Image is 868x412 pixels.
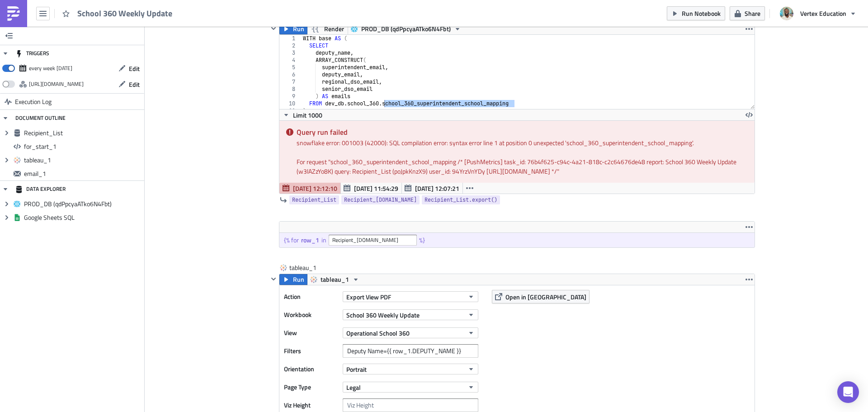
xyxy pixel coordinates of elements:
[24,142,142,151] span: for_start_1
[341,195,420,204] a: Recipient_[DOMAIN_NAME]
[307,24,348,34] button: Render
[293,24,304,34] span: Run
[129,64,140,73] span: Edit
[343,364,478,374] button: Portrait
[297,157,748,176] div: For request " school_360_superintendent_school_mapping /* [PushMetrics] task_id: 76b4f625-c94c-4a...
[354,184,398,193] span: [DATE] 11:54:29
[837,381,859,403] div: Open Intercom Messenger
[279,64,301,71] div: 5
[505,292,586,302] span: Open in [GEOGRAPHIC_DATA]
[24,170,142,178] span: email_1
[800,9,846,18] span: Vertex Education
[15,94,52,110] span: Execution Log
[346,383,361,392] span: Legal
[346,328,410,338] span: Operational School 360
[667,6,725,20] button: Run Notebook
[301,236,321,244] div: row_1
[4,80,111,87] strong: Year-To-Date Chronic Absenteeism:
[289,263,325,272] span: tableau_1
[324,24,344,34] span: Render
[279,57,301,64] div: 4
[29,77,84,91] div: https://pushmetrics.io/api/v1/report/w3lAZzYo8K/webhook?token=a044d2ece7c6404abefc69cf851384d0
[346,365,367,374] span: Portrait
[279,107,301,114] div: 11
[279,35,301,42] div: 1
[24,213,142,222] span: Google Sheets SQL
[284,308,338,322] label: Workbook
[279,100,301,107] div: 10
[293,110,322,120] span: Limit 1000
[279,42,301,49] div: 2
[279,109,325,120] button: Limit 1000
[321,274,349,285] span: tableau_1
[24,200,142,208] span: PROD_DB (qdPpcyaATko6N4Fbt)
[15,45,49,62] div: TRIGGERS
[15,181,66,197] div: DATA EXPLORER
[401,183,463,194] button: [DATE] 12:07:21
[344,195,417,204] span: Recipient_[DOMAIN_NAME]
[422,195,500,204] a: Recipient_List.export()
[248,14,372,21] strong: Year-To-Date (YTD) Chronic Absenteeism
[279,71,301,78] div: 6
[415,184,459,193] span: [DATE] 12:07:21
[321,236,329,244] div: in
[297,128,748,136] h5: Query run failed
[774,4,861,24] button: Vertex Education
[293,184,337,193] span: [DATE] 12:12:10
[114,77,144,91] button: Edit
[292,195,336,204] span: Recipient_List
[279,93,301,100] div: 9
[348,24,464,34] button: PROD_DB (qdPpcyaATko6N4Fbt)
[4,14,453,28] p: Please see the attached image for a summary of and . If there are any issues with the report, ple...
[279,85,301,93] div: 8
[307,274,363,285] button: tableau_1
[129,80,140,89] span: Edit
[343,344,478,358] input: Filter1=Value1&...
[279,78,301,85] div: 7
[343,291,478,302] button: Export View PDF
[745,9,760,18] span: Share
[419,236,427,244] div: %}
[343,382,478,393] button: Legal
[279,274,307,285] button: Run
[284,362,338,376] label: Orientation
[29,62,72,75] div: every week on Friday
[289,195,339,204] a: Recipient_List
[293,274,304,285] span: Run
[4,80,453,116] p: This metric measures the percentage of students who have been absent for more than 10% of the tot...
[114,62,144,76] button: Edit
[284,326,338,340] label: View
[4,39,453,48] h3: Key Metrics
[284,344,338,358] label: Filters
[340,183,402,194] button: [DATE] 11:54:29
[279,24,307,34] button: Run
[343,309,478,320] button: School 360 Weekly Update
[6,6,21,21] img: PushMetrics
[779,6,794,21] img: Avatar
[268,274,279,284] button: Hide content
[361,24,451,34] span: PROD_DB (qdPpcyaATko6N4Fbt)
[346,310,420,320] span: School 360 Weekly Update
[346,292,391,302] span: Export View PDF
[492,290,590,303] button: Open in [GEOGRAPHIC_DATA]
[279,183,341,194] button: [DATE] 12:12:10
[279,49,301,57] div: 3
[284,290,338,303] label: Action
[77,8,173,19] span: School 360 Weekly Update
[284,398,338,412] label: Viz Height
[682,9,721,18] span: Run Notebook
[24,156,142,164] span: tableau_1
[730,6,765,20] button: Share
[15,110,66,126] div: DOCUMENT OUTLINE
[343,327,478,338] button: Operational School 360
[4,56,103,63] strong: Average Daily Attendance (ADA):
[425,195,497,204] span: Recipient_List.export()
[4,4,453,116] body: Rich Text Area. Press ALT-0 for help.
[297,138,748,147] div: snowflake error: 001003 (42000): SQL compilation error: syntax error line 1 at position 0 unexpec...
[343,398,478,412] input: Viz Height
[268,23,279,34] button: Hide content
[284,236,301,244] div: {% for
[4,4,453,11] p: Hello Everyone,
[4,56,453,77] p: This metric measures the percentage of enrolled students who attend school each day, averaged ove...
[140,14,237,21] strong: Average Daily Attendance (ADA)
